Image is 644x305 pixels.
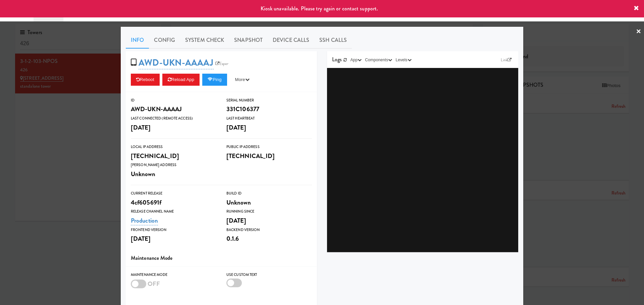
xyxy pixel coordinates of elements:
div: AWD-UKN-AAAAJ [131,103,216,115]
button: Components [363,57,394,63]
div: Unknown [226,197,312,208]
button: Ping [202,74,227,86]
span: Logs [332,56,342,63]
a: System Check [180,32,229,49]
a: AWD-UKN-AAAAJ [139,56,213,69]
button: Levels [394,57,413,63]
div: Release Channel Name [131,208,216,215]
div: 0.1.6 [226,233,312,244]
button: Reboot [131,74,160,86]
div: Running Since [226,208,312,215]
div: Unknown [131,168,216,180]
a: SSH Calls [314,32,352,49]
div: Local IP Address [131,144,216,150]
div: ID [131,97,216,104]
div: Frontend Version [131,227,216,233]
span: OFF [148,279,160,288]
div: 4cf605691f [131,197,216,208]
div: Last Heartbeat [226,115,312,122]
div: Backend Version [226,227,312,233]
span: [DATE] [226,216,247,225]
div: [PERSON_NAME] Address [131,162,216,168]
div: Public IP Address [226,144,312,150]
div: Current Release [131,190,216,197]
button: More [230,74,255,86]
div: Maintenance Mode [131,272,216,278]
div: [TECHNICAL_ID] [131,150,216,162]
div: [DATE] [131,233,216,244]
a: Link [499,57,513,63]
a: Snapshot [229,32,268,49]
a: Device Calls [268,32,314,49]
div: Build Id [226,190,312,197]
div: Use Custom Text [226,272,312,278]
a: × [636,21,641,42]
span: Kiosk unavailable. Please try again or contact support. [261,5,378,12]
div: [TECHNICAL_ID] [226,150,312,162]
div: 331C106377 [226,103,312,115]
a: Config [149,32,180,49]
a: Esper [214,60,230,67]
a: Production [131,216,158,225]
div: Serial Number [226,97,312,104]
a: Info [126,32,149,49]
div: Last Connected (Remote Access) [131,115,216,122]
span: [DATE] [131,123,151,132]
button: App [349,57,364,63]
span: [DATE] [226,123,247,132]
button: Reload App [162,74,200,86]
span: Maintenance Mode [131,254,173,262]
